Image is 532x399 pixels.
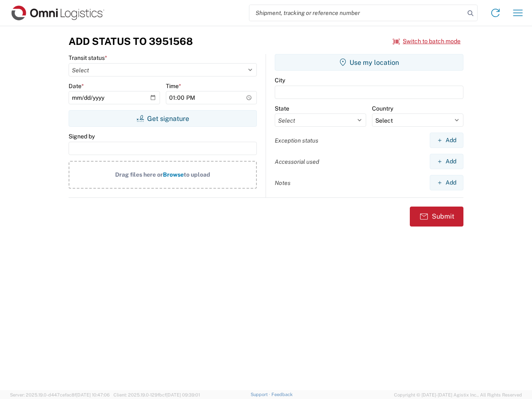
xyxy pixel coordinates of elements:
[69,35,193,47] h3: Add Status to 3951568
[275,137,318,144] label: Exception status
[275,76,285,84] label: City
[410,207,463,227] button: Submit
[275,179,291,187] label: Notes
[271,392,293,397] a: Feedback
[69,110,257,127] button: Get signature
[69,133,95,140] label: Signed by
[10,392,110,397] span: Server: 2025.19.0-d447cefac8f
[184,171,210,178] span: to upload
[275,105,289,112] label: State
[113,392,200,397] span: Client: 2025.19.0-129fbcf
[166,392,200,397] span: [DATE] 09:39:01
[275,158,319,165] label: Accessorial used
[372,105,393,112] label: Country
[275,54,463,71] button: Use my location
[163,171,184,178] span: Browse
[115,171,163,178] span: Drag files here or
[430,133,463,148] button: Add
[69,54,107,62] label: Transit status
[249,5,465,21] input: Shipment, tracking or reference number
[166,82,181,90] label: Time
[69,82,84,90] label: Date
[430,154,463,169] button: Add
[251,392,271,397] a: Support
[76,392,110,397] span: [DATE] 10:47:06
[430,175,463,190] button: Add
[394,391,522,399] span: Copyright © [DATE]-[DATE] Agistix Inc., All Rights Reserved
[393,34,461,48] button: Switch to batch mode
